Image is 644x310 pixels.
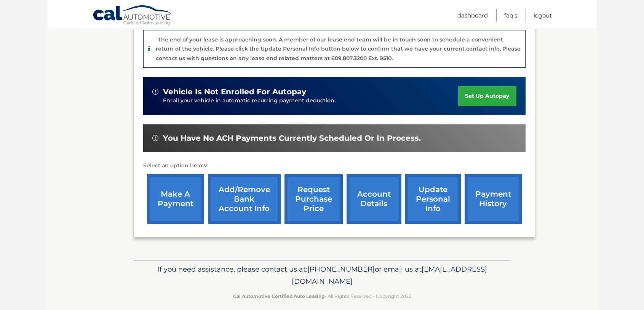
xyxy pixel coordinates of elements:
a: payment history [465,174,522,224]
p: Enroll your vehicle in automatic recurring payment deduction. [163,97,459,105]
p: The end of your lease is approaching soon. A member of our lease end team will be in touch soon t... [156,36,521,62]
img: alert-white.svg [152,89,158,95]
a: FAQ's [504,9,517,22]
a: account details [347,174,401,224]
p: If you need assistance, please contact us at: or email us at [139,263,506,288]
a: Logout [534,9,552,22]
p: - All Rights Reserved - Copyright 2025 [139,292,506,300]
span: You have no ACH payments currently scheduled or in process. [163,134,421,143]
a: set up autopay [458,86,516,106]
a: Dashboard [457,9,488,22]
span: [PHONE_NUMBER] [307,265,375,273]
a: update personal info [405,174,461,224]
a: Add/Remove bank account info [208,174,281,224]
p: Select an option below: [143,161,526,170]
a: Cal Automotive [93,5,173,27]
a: request purchase price [284,174,343,224]
a: make a payment [147,174,204,224]
span: vehicle is not enrolled for autopay [163,87,306,97]
strong: Cal Automotive Certified Auto Leasing [233,293,324,299]
img: alert-white.svg [152,135,158,141]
